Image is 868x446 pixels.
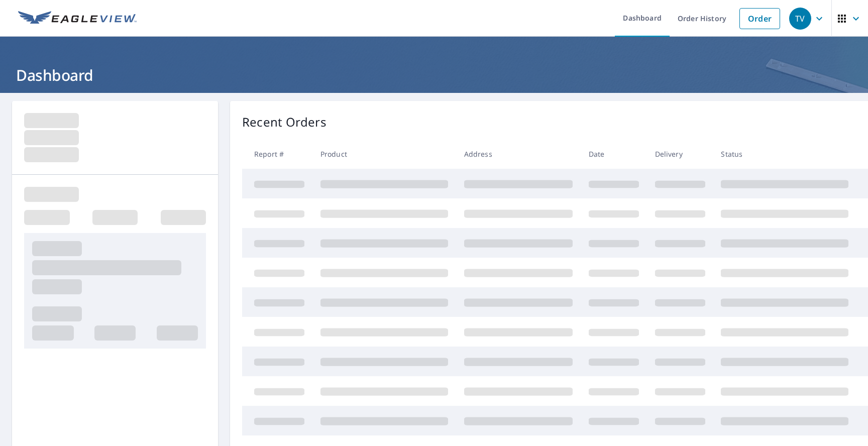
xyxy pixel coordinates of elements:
[789,8,811,30] div: TV
[242,139,312,169] th: Report #
[12,65,856,85] h1: Dashboard
[739,8,780,29] a: Order
[713,139,856,169] th: Status
[312,139,456,169] th: Product
[242,113,327,131] p: Recent Orders
[581,139,647,169] th: Date
[456,139,581,169] th: Address
[647,139,713,169] th: Delivery
[18,11,137,26] img: EV Logo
